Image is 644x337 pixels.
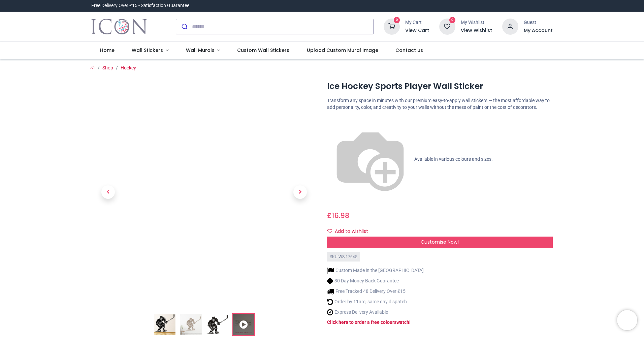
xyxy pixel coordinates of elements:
div: SKU: WS-17645 [327,252,360,262]
a: Wall Stickers [123,42,177,59]
a: My Account [524,27,553,34]
span: Wall Murals [186,47,215,54]
iframe: Customer reviews powered by Trustpilot [411,2,553,9]
a: Wall Murals [177,42,229,59]
a: ! [409,319,411,325]
h1: Ice Hockey Sports Player Wall Sticker [327,81,553,92]
span: Next [293,185,307,199]
div: My Cart [405,19,429,26]
span: 16.98 [332,211,349,220]
a: 0 [384,24,400,29]
div: Guest [524,19,553,26]
span: Wall Stickers [132,47,163,54]
span: Contact us [395,47,423,54]
img: WS-17645-02 [180,314,202,335]
a: View Cart [405,27,429,34]
a: swatch [394,319,409,325]
div: My Wishlist [461,19,492,26]
sup: 0 [394,17,400,23]
span: Home [100,47,115,54]
span: Available in various colours and sizes. [414,156,493,161]
sup: 0 [449,17,456,23]
a: Previous [91,113,125,271]
li: 30 Day Money Back Guarantee [327,277,424,284]
img: WS-17645-03 [206,314,228,335]
li: Free Tracked 48 Delivery Over £15 [327,288,424,295]
div: Free Delivery Over £15 - Satisfaction Guarantee [91,2,189,9]
img: color-wheel.png [327,116,413,203]
button: Submit [176,19,192,34]
a: Click here to order a free colour [327,319,394,325]
a: Shop [102,65,113,70]
a: Hockey [121,65,136,70]
span: Custom Wall Stickers [237,47,289,54]
li: Express Delivery Available [327,309,424,316]
iframe: Brevo live chat [617,310,637,330]
a: Logo of Icon Wall Stickers [91,17,147,36]
span: Upload Custom Mural Image [307,47,378,54]
img: Icon Wall Stickers [91,17,147,36]
p: Transform any space in minutes with our premium easy-to-apply wall stickers — the most affordable... [327,97,553,111]
a: Next [283,113,317,271]
i: Add to wishlist [327,229,332,234]
button: Add to wishlistAdd to wishlist [327,226,374,237]
a: 0 [439,24,455,29]
img: Ice Hockey Sports Player Wall Sticker [154,314,175,335]
li: Order by 11am, same day dispatch [327,298,424,305]
span: Previous [101,185,115,199]
span: £ [327,211,349,220]
span: Customise Now! [421,239,459,245]
a: View Wishlist [461,27,492,34]
li: Custom Made in the [GEOGRAPHIC_DATA] [327,267,424,274]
